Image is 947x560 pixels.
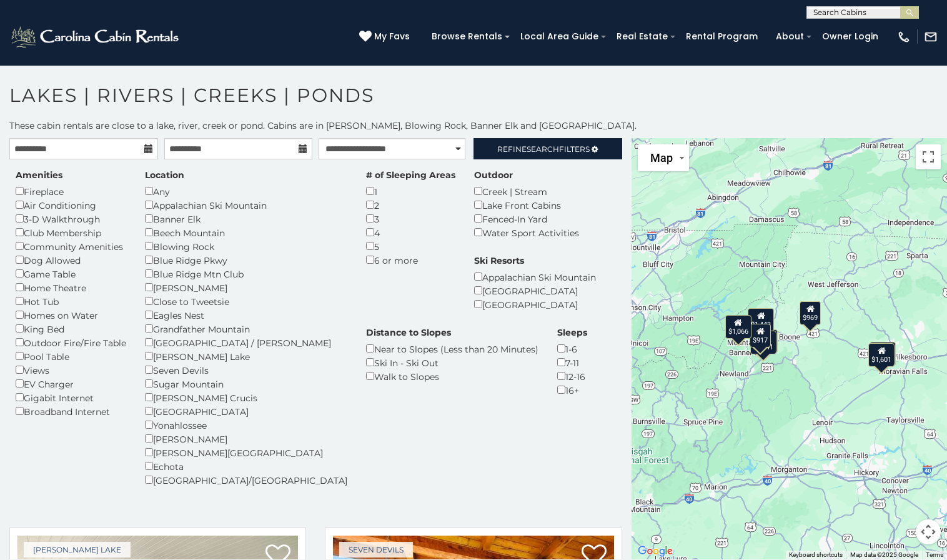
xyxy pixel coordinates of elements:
[635,543,676,559] a: Open this area in Google Maps (opens a new window)
[748,308,775,332] div: $1,443
[514,27,605,46] a: Local Area Guide
[145,377,347,391] div: Sugar Mountain
[16,169,62,181] label: Amenities
[145,322,347,336] div: Grandfather Mountain
[916,144,941,169] button: Toggle fullscreen view
[638,144,689,171] button: Change map style
[650,151,673,164] span: Map
[366,342,538,356] div: Near to Slopes (Less than 20 Minutes)
[145,363,347,377] div: Seven Devils
[145,336,347,349] div: [GEOGRAPHIC_DATA] / [PERSON_NAME]
[16,377,126,391] div: EV Charger
[16,212,126,226] div: 3-D Walkthrough
[16,363,126,377] div: Views
[16,184,126,198] div: Fireplace
[366,326,451,339] label: Distance to Slopes
[870,342,896,366] div: $1,374
[474,169,513,181] label: Outdoor
[366,184,455,198] div: 1
[9,24,182,49] img: White-1-2.png
[497,144,590,154] span: Refine Filters
[816,27,885,46] a: Owner Login
[474,184,579,198] div: Creek | Stream
[474,198,579,212] div: Lake Front Cabins
[924,30,938,44] img: mail-regular-white.png
[897,30,911,44] img: phone-regular-white.png
[145,459,347,473] div: Echota
[680,27,764,46] a: Rental Program
[16,308,126,322] div: Homes on Water
[145,198,347,212] div: Appalachian Ski Mountain
[366,226,455,239] div: 4
[366,239,455,253] div: 5
[16,336,126,349] div: Outdoor Fire/Fire Table
[800,301,821,325] div: $969
[374,30,410,43] span: My Favs
[145,308,347,322] div: Eagles Nest
[145,294,347,308] div: Close to Tweetsie
[366,369,538,383] div: Walk to Slopes
[16,281,126,294] div: Home Theatre
[145,226,347,239] div: Beech Mountain
[145,404,347,418] div: [GEOGRAPHIC_DATA]
[557,383,587,397] div: 16+
[366,169,455,181] label: # of Sleeping Areas
[750,324,771,347] div: $917
[145,281,347,294] div: [PERSON_NAME]
[850,551,918,558] span: Map data ©2025 Google
[145,432,347,446] div: [PERSON_NAME]
[145,473,347,487] div: [GEOGRAPHIC_DATA]/[GEOGRAPHIC_DATA]
[770,27,810,46] a: About
[366,198,455,212] div: 2
[474,254,524,267] label: Ski Resorts
[366,253,455,267] div: 6 or more
[16,349,126,363] div: Pool Table
[474,297,596,311] div: [GEOGRAPHIC_DATA]
[916,519,941,544] button: Map camera controls
[16,198,126,212] div: Air Conditioning
[359,30,413,44] a: My Favs
[16,253,126,267] div: Dog Allowed
[474,226,579,239] div: Water Sport Activities
[557,342,587,356] div: 1-6
[474,212,579,226] div: Fenced-In Yard
[145,253,347,267] div: Blue Ridge Pkwy
[557,356,587,369] div: 7-11
[16,226,126,239] div: Club Membership
[145,184,347,198] div: Any
[16,404,126,418] div: Broadband Internet
[926,551,943,558] a: Terms
[16,322,126,336] div: King Bed
[16,267,126,281] div: Game Table
[473,138,622,159] a: RefineSearchFilters
[339,542,413,557] a: Seven Devils
[145,349,347,363] div: [PERSON_NAME] Lake
[789,551,843,559] button: Keyboard shortcuts
[366,212,455,226] div: 3
[145,212,347,226] div: Banner Elk
[474,284,596,297] div: [GEOGRAPHIC_DATA]
[145,391,347,404] div: [PERSON_NAME] Crucis
[145,267,347,281] div: Blue Ridge Mtn Club
[24,542,131,557] a: [PERSON_NAME] Lake
[474,270,596,284] div: Appalachian Ski Mountain
[527,144,559,154] span: Search
[635,543,676,559] img: Google
[145,446,347,459] div: [PERSON_NAME][GEOGRAPHIC_DATA]
[557,369,587,383] div: 12-16
[610,27,674,46] a: Real Estate
[725,315,751,339] div: $1,066
[557,326,587,339] label: Sleeps
[145,169,184,181] label: Location
[16,239,126,253] div: Community Amenities
[145,418,347,432] div: Yonahlossee
[366,356,538,369] div: Ski In - Ski Out
[425,27,508,46] a: Browse Rentals
[16,294,126,308] div: Hot Tub
[16,391,126,404] div: Gigabit Internet
[868,343,895,367] div: $1,601
[145,239,347,253] div: Blowing Rock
